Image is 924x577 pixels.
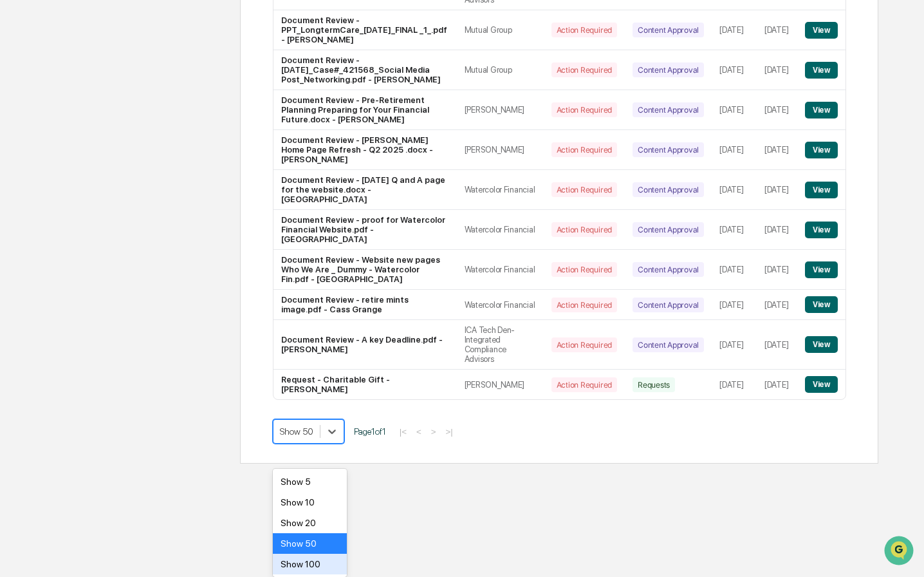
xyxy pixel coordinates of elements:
[219,102,234,118] button: Start new chat
[712,10,757,50] td: [DATE]
[633,23,704,37] div: Content Approval
[273,210,457,250] td: Document Review - proof for Watercolor Financial Website.pdf - [GEOGRAPHIC_DATA]
[273,170,457,210] td: Document Review - [DATE] Q and A page for the website.docx - [GEOGRAPHIC_DATA]
[13,99,36,122] img: 1746055101610-c473b297-6a78-478c-a979-82029cc54cd1
[805,336,838,353] button: View
[412,426,425,437] button: <
[273,90,457,130] td: Document Review - Pre-Retirement Planning Preparing for Your Financial Future.docx - [PERSON_NAME]
[805,261,838,278] button: View
[26,162,83,175] span: Preclearance
[91,218,156,228] a: Powered byPylon
[633,182,704,197] div: Content Approval
[633,337,704,352] div: Content Approval
[633,377,675,392] div: Requests
[551,337,617,352] div: Action Required
[805,62,838,79] button: View
[273,290,457,320] td: Document Review - retire mints image.pdf - Cass Grange
[457,90,544,130] td: [PERSON_NAME]
[757,320,797,370] td: [DATE]
[757,290,797,320] td: [DATE]
[273,471,347,492] div: Show 5
[13,188,23,198] div: 🔎
[551,182,617,197] div: Action Required
[551,142,617,157] div: Action Required
[757,90,797,130] td: [DATE]
[44,99,211,111] div: Start new chat
[633,262,704,277] div: Content Approval
[551,23,617,37] div: Action Required
[457,50,544,90] td: Mutual Group
[551,102,617,117] div: Action Required
[457,210,544,250] td: Watercolor Financial
[551,377,617,392] div: Action Required
[93,164,104,174] div: 🗄️
[712,320,757,370] td: [DATE]
[273,533,347,554] div: Show 50
[396,426,411,437] button: |<
[757,250,797,290] td: [DATE]
[805,222,838,238] button: View
[88,157,165,180] a: 🗄️Attestations
[13,164,23,174] div: 🖐️
[457,320,544,370] td: ICA Tech Den-Integrated Compliance Advisors
[712,50,757,90] td: [DATE]
[273,513,347,533] div: Show 20
[551,298,617,312] div: Action Required
[273,320,457,370] td: Document Review - A key Deadline.pdf - [PERSON_NAME]
[457,250,544,290] td: Watercolor Financial
[712,170,757,210] td: [DATE]
[44,111,163,122] div: We're available if you need us!
[712,90,757,130] td: [DATE]
[633,222,704,237] div: Content Approval
[633,102,704,117] div: Content Approval
[128,218,156,228] span: Pylon
[354,426,386,437] span: Page 1 of 1
[26,187,81,200] span: Data Lookup
[712,250,757,290] td: [DATE]
[457,130,544,170] td: [PERSON_NAME]
[273,130,457,170] td: Document Review - [PERSON_NAME] Home Page Refresh - Q2 2025 .docx - [PERSON_NAME]
[805,296,838,313] button: View
[8,157,88,180] a: 🖐️Preclearance
[551,62,617,77] div: Action Required
[712,370,757,399] td: [DATE]
[633,298,704,312] div: Content Approval
[442,426,457,437] button: >|
[757,170,797,210] td: [DATE]
[757,130,797,170] td: [DATE]
[633,142,704,157] div: Content Approval
[13,27,234,48] p: How can we help?
[8,182,86,205] a: 🔎Data Lookup
[757,10,797,50] td: [DATE]
[712,290,757,320] td: [DATE]
[805,376,838,393] button: View
[273,250,457,290] td: Document Review - Website new pages Who We Are _ Dummy - Watercolor Fin.pdf - [GEOGRAPHIC_DATA]
[757,210,797,250] td: [DATE]
[805,22,838,39] button: View
[273,370,457,399] td: Request - Charitable Gift - [PERSON_NAME]
[427,426,440,437] button: >
[457,290,544,320] td: Watercolor Financial
[457,10,544,50] td: Mutual Group
[273,50,457,90] td: Document Review - [DATE]_Case#_421568_Social Media Post_Networking.pdf - [PERSON_NAME]
[757,50,797,90] td: [DATE]
[551,262,617,277] div: Action Required
[883,534,918,569] iframe: Open customer support
[457,370,544,399] td: [PERSON_NAME]
[33,59,212,72] input: Clear
[757,370,797,399] td: [DATE]
[805,182,838,198] button: View
[712,130,757,170] td: [DATE]
[805,102,838,118] button: View
[551,222,617,237] div: Action Required
[712,210,757,250] td: [DATE]
[106,162,160,175] span: Attestations
[457,170,544,210] td: Watercolor Financial
[805,142,838,158] button: View
[633,62,704,77] div: Content Approval
[273,554,347,574] div: Show 100
[273,492,347,513] div: Show 10
[273,10,457,50] td: Document Review - PPT_LongtermCare_[DATE]_FINAL _1_.pdf - [PERSON_NAME]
